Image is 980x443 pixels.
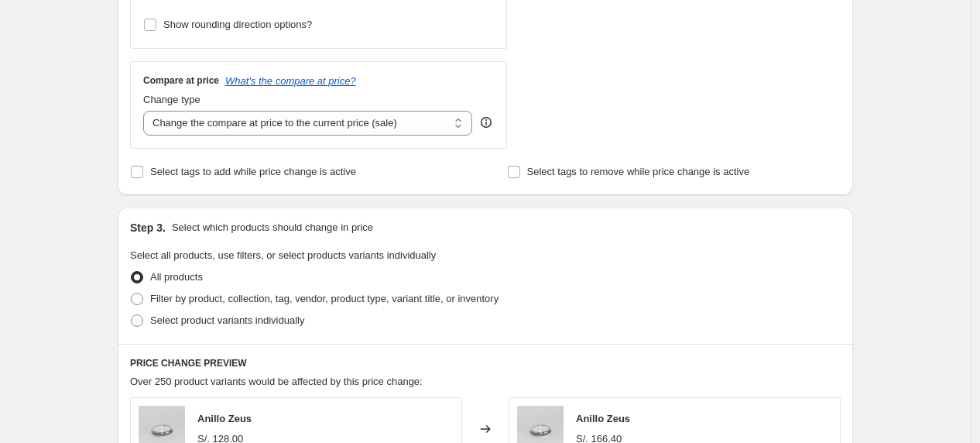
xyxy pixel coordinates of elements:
[197,413,252,424] span: Anillo Zeus
[130,249,436,261] span: Select all products, use filters, or select products variants individually
[143,74,219,87] h3: Compare at price
[150,314,304,326] span: Select product variants individually
[576,413,630,424] span: Anillo Zeus
[150,293,499,304] span: Filter by product, collection, tag, vendor, product type, variant title, or inventory
[150,166,356,177] span: Select tags to add while price change is active
[172,220,373,235] p: Select which products should change in price
[130,376,423,387] span: Over 250 product variants would be affected by this price change:
[150,271,203,283] span: All products
[225,75,356,87] button: What's the compare at price?
[163,19,312,30] span: Show rounding direction options?
[130,220,166,235] h2: Step 3.
[478,115,494,130] div: help
[527,166,750,177] span: Select tags to remove while price change is active
[130,357,841,369] h6: PRICE CHANGE PREVIEW
[143,94,200,105] span: Change type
